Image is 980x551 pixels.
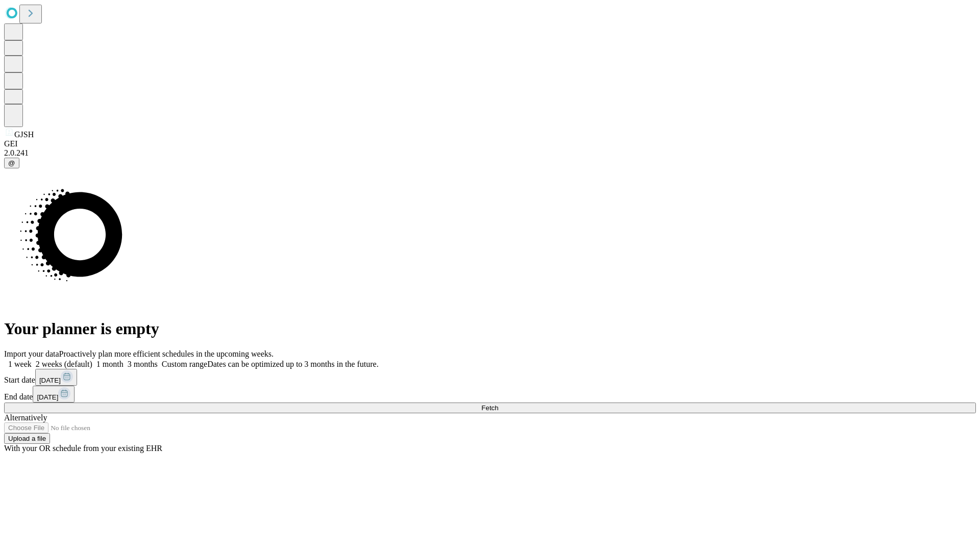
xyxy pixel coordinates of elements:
div: 2.0.241 [4,148,976,158]
button: @ [4,158,19,168]
span: Proactively plan more efficient schedules in the upcoming weeks. [59,349,274,358]
span: GJSH [14,130,34,139]
span: @ [8,159,15,167]
span: Import your data [4,349,59,358]
span: 3 months [128,360,158,368]
span: 2 weeks (default) [36,360,92,368]
span: Dates can be optimized up to 3 months in the future. [207,360,378,368]
span: Custom range [162,360,207,368]
span: [DATE] [37,393,58,401]
span: Fetch [481,404,498,412]
span: With your OR schedule from your existing EHR [4,444,162,453]
span: Alternatively [4,413,47,422]
span: 1 month [96,360,124,368]
button: [DATE] [33,386,75,403]
button: Fetch [4,403,976,413]
button: [DATE] [35,369,77,386]
h1: Your planner is empty [4,319,976,338]
div: GEI [4,139,976,148]
button: Upload a file [4,433,50,444]
span: [DATE] [39,377,61,384]
div: Start date [4,369,976,386]
span: 1 week [8,360,32,368]
div: End date [4,386,976,403]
